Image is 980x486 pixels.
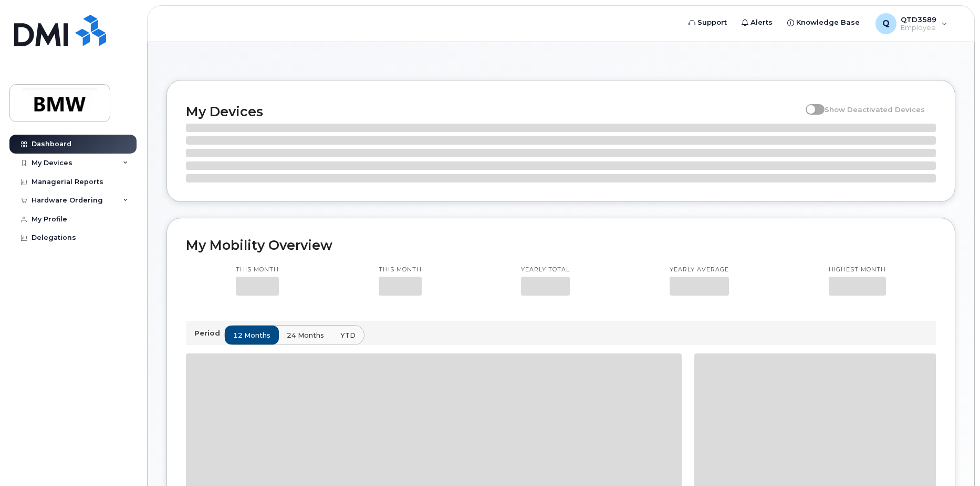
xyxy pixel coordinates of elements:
span: Show Deactivated Devices [825,105,925,114]
span: YTD [340,330,356,340]
p: Yearly total [521,266,570,274]
span: 24 months [287,330,324,340]
p: Highest month [829,266,886,274]
p: This month [379,266,422,274]
p: Yearly average [670,266,729,274]
input: Show Deactivated Devices [806,99,814,108]
h2: My Devices [186,104,800,119]
p: This month [236,266,279,274]
h2: My Mobility Overview [186,237,936,253]
p: Period [194,328,224,338]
